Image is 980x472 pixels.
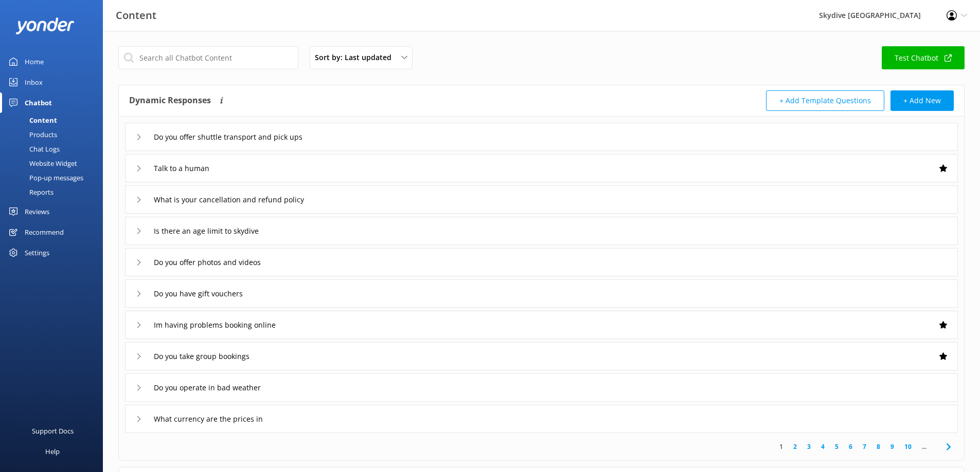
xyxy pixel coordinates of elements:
[899,442,917,451] a: 10
[774,442,788,451] a: 1
[129,90,211,111] h4: Dynamic Responses
[45,441,60,462] div: Help
[32,421,74,441] div: Support Docs
[6,113,103,127] a: Content
[6,171,103,185] a: Pop-up messages
[6,156,103,171] a: Website Widget
[6,142,103,156] a: Chat Logs
[25,201,49,222] div: Reviews
[118,46,298,69] input: Search all Chatbot Content
[6,127,57,142] div: Products
[25,72,43,92] div: Inbox
[6,185,103,199] a: Reports
[871,442,885,451] a: 8
[25,242,49,263] div: Settings
[830,442,844,451] a: 5
[858,442,871,451] a: 7
[25,51,44,72] div: Home
[802,442,816,451] a: 3
[15,17,75,34] img: yonder-white-logo.png
[766,90,884,111] button: + Add Template Questions
[6,185,54,199] div: Reports
[917,442,932,451] span: ...
[844,442,858,451] a: 6
[6,142,60,156] div: Chat Logs
[116,7,156,24] h3: Content
[788,442,802,451] a: 2
[315,52,398,63] span: Sort by: Last updated
[890,90,954,111] button: + Add New
[6,127,103,142] a: Products
[6,113,57,127] div: Content
[6,156,77,171] div: Website Widget
[25,222,64,242] div: Recommend
[816,442,830,451] a: 4
[882,46,965,69] a: Test Chatbot
[25,92,52,113] div: Chatbot
[885,442,899,451] a: 9
[6,171,83,185] div: Pop-up messages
